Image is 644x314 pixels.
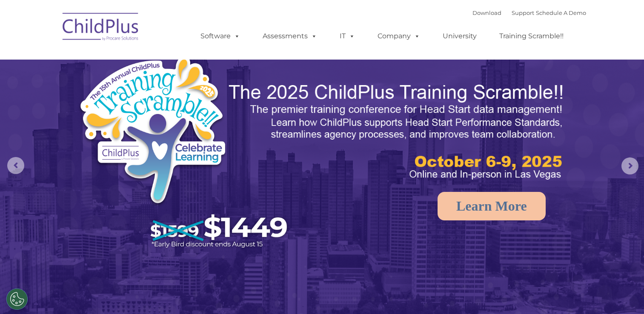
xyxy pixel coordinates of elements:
[369,28,429,45] a: Company
[192,28,249,45] a: Software
[434,28,485,45] a: University
[472,9,501,16] a: Download
[58,7,143,49] img: ChildPlus by Procare Solutions
[438,192,546,220] a: Learn More
[472,9,586,16] font: |
[512,9,534,16] a: Support
[331,28,364,45] a: IT
[6,288,28,310] button: Cookies Settings
[491,28,572,45] a: Training Scramble!!
[536,9,586,16] a: Schedule A Demo
[254,28,326,45] a: Assessments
